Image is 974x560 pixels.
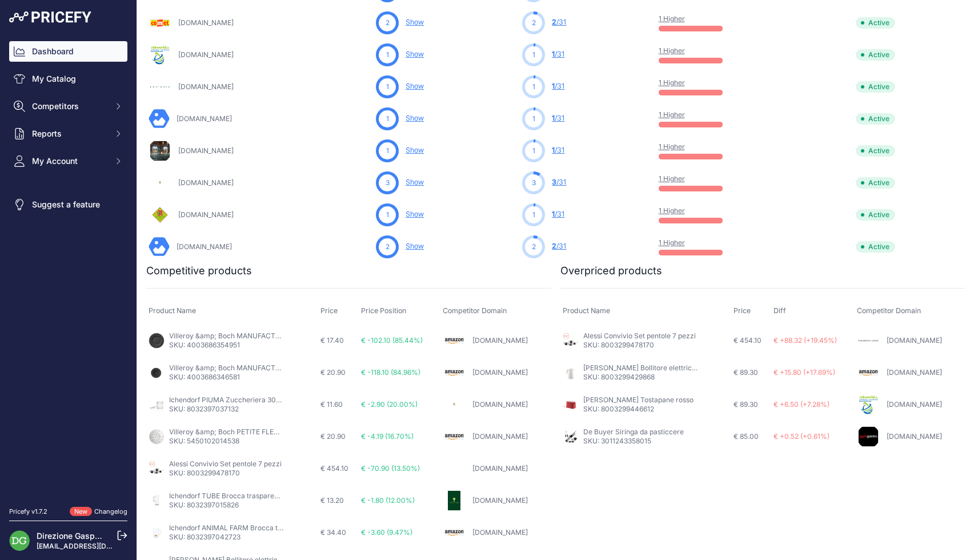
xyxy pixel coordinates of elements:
span: My Account [32,155,107,167]
h2: Competitive products [146,263,252,279]
a: 1 Higher [659,238,685,247]
span: Price [733,306,751,315]
p: SKU: 4003686354951 [169,341,283,350]
span: € -2.90 (20.00%) [361,400,418,409]
span: Active [856,17,895,29]
a: De Buyer Siringa da pasticcere [583,427,684,436]
span: New [70,507,92,517]
p: SKU: 8003299478170 [583,341,696,350]
a: 1 Higher [659,14,685,23]
span: 1 [386,114,389,124]
a: [DOMAIN_NAME] [472,432,528,441]
a: My Catalog [9,69,127,89]
a: [DOMAIN_NAME] [177,114,232,123]
a: 1 Higher [659,206,685,215]
span: 2 [532,18,536,28]
a: Show [406,50,424,58]
a: Suggest a feature [9,194,127,215]
span: Active [856,241,895,253]
a: Show [406,178,424,186]
span: Reports [32,128,107,139]
a: [DOMAIN_NAME] [472,496,528,505]
p: SKU: 3011243358015 [583,437,684,446]
span: € +15.80 (+17.69%) [773,368,835,377]
a: [DOMAIN_NAME] [472,528,528,537]
div: Pricefy v1.7.2 [9,507,47,517]
span: Product Name [149,306,196,315]
button: Competitors [9,96,127,117]
span: 1 [552,114,555,122]
span: 1 [532,210,535,220]
span: € 85.00 [733,432,759,441]
span: 3 [386,178,390,188]
a: 1 Higher [659,78,685,87]
a: Show [406,82,424,90]
p: SKU: 4003686346581 [169,373,283,382]
a: [PERSON_NAME] Bollitore elettrico 1,7L [PERSON_NAME] [583,363,767,372]
nav: Sidebar [9,41,127,493]
a: Changelog [94,507,127,515]
span: 1 [532,82,535,92]
a: 1/31 [552,210,564,218]
a: [DOMAIN_NAME] [178,50,234,59]
p: SKU: 8032397042723 [169,533,283,542]
button: Reports [9,123,127,144]
span: 1 [552,210,555,218]
span: 2 [552,242,556,250]
span: € 454.10 [320,464,348,473]
p: SKU: 8003299446612 [583,405,694,414]
span: 1 [532,50,535,60]
a: [DOMAIN_NAME] [178,210,234,219]
span: 3 [532,178,536,188]
span: 2 [532,242,536,252]
span: 1 [552,146,555,154]
a: Villeroy &amp; Boch MANUFACTURE ROCK Piatto pasta 29cm nero [169,363,387,372]
a: [DOMAIN_NAME] [177,242,232,251]
a: Ichendorf ANIMAL FARM Brocca tartaruga ambra [169,523,328,532]
a: [DOMAIN_NAME] [472,368,528,377]
span: 1 [386,146,389,156]
span: Active [856,113,895,125]
a: Alessi Convivio Set pentole 7 pezzi [169,459,282,468]
a: 1 Higher [659,46,685,55]
span: 1 [386,50,389,60]
span: € 20.90 [320,368,346,377]
span: 3 [552,178,556,186]
span: Diff [773,306,786,315]
span: 1 [532,114,535,124]
span: Active [856,81,895,93]
span: 1 [386,210,389,220]
span: Price [320,306,338,315]
a: [DOMAIN_NAME] [887,400,942,409]
span: Active [856,177,895,189]
a: [DOMAIN_NAME] [178,18,234,27]
span: € 11.60 [320,400,343,409]
h2: Overpriced products [560,263,662,279]
p: SKU: 8032397037132 [169,405,283,414]
a: [DOMAIN_NAME] [887,432,942,441]
span: 1 [532,146,535,156]
a: 1/31 [552,82,564,90]
a: 2/31 [552,18,566,26]
a: Dashboard [9,41,127,62]
span: € -1.80 (12.00%) [361,496,415,505]
span: € 454.10 [733,336,761,345]
button: My Account [9,151,127,171]
a: Show [406,18,424,26]
a: Direzione Gasparetto [37,531,117,541]
span: € -70.90 (13.50%) [361,464,420,473]
span: 2 [386,242,390,252]
a: [DOMAIN_NAME] [178,146,234,155]
a: Ichendorf PIUMA Zuccheriera 30cl con coperchio e paletta [169,395,359,404]
img: Pricefy Logo [9,11,91,23]
a: 2/31 [552,242,566,250]
span: € 34.40 [320,528,346,537]
p: SKU: 5450102014538 [169,437,283,446]
span: Active [856,49,895,61]
span: € 89.30 [733,400,758,409]
a: [PERSON_NAME] Tostapane rosso [583,395,694,404]
span: 1 [552,50,555,58]
a: [DOMAIN_NAME] [472,400,528,409]
p: SKU: 8003299429868 [583,373,698,382]
a: 1 Higher [659,110,685,119]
